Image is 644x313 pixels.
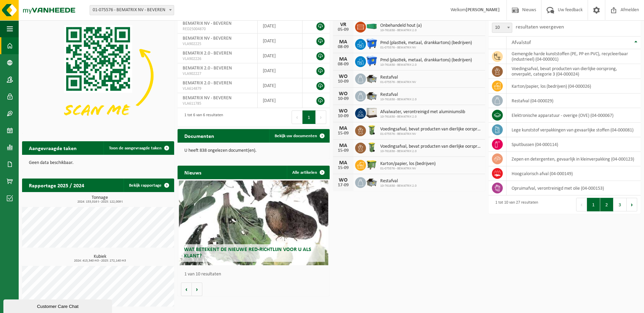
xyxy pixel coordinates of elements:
p: Geen data beschikbaar. [29,161,167,165]
span: Karton/papier, los (bedrijven) [380,161,436,167]
td: [DATE] [258,78,302,93]
img: PB-IC-1000-HPE-00-02 [366,107,378,119]
h3: Kubiek [25,254,174,263]
span: Afvalwater, verontreinigd met aluminiumslib [380,109,465,115]
div: MA [336,160,350,166]
span: VLA902227 [183,71,252,77]
span: RED25004870 [183,26,252,32]
h2: Documenten [178,129,221,142]
div: WO [336,74,350,79]
div: 1 tot 6 van 6 resultaten [181,110,223,125]
h2: Nieuws [178,166,208,179]
td: [DATE] [258,19,302,34]
span: Pmd (plastiek, metaal, drankkartons) (bedrijven) [380,40,472,46]
img: WB-1100-HPE-BE-01 [366,55,378,67]
span: Afvalstof [512,40,531,45]
span: 10-761638 - BEMATRIX 2.0 [380,28,422,33]
img: WB-5000-GAL-GY-01 [366,176,378,188]
a: Toon de aangevraagde taken [104,141,173,155]
div: MA [336,57,350,62]
span: BEMATRIX NV - BEVEREN [183,21,232,26]
span: VLA611785 [183,101,252,106]
span: 01-075576 - BEMATRIX NV - BEVEREN [90,5,174,15]
img: HK-XC-40-GN-00 [366,23,378,29]
button: 2 [600,198,613,211]
span: BEMATRIX 2.0 - BEVEREN [183,81,232,86]
span: 01-075576 - BEMATRIX NV - BEVEREN [90,5,174,15]
div: WO [336,178,350,183]
span: Voedingsafval, bevat producten van dierlijke oorsprong, onverpakt, categorie 3 [380,127,482,132]
span: Onbehandeld hout (a) [380,23,422,28]
td: restafval (04-000029) [507,93,641,108]
div: 08-09 [336,62,350,67]
td: [DATE] [258,34,302,48]
a: Bekijk uw documenten [269,129,329,143]
img: WB-5000-GAL-GY-01 [366,90,378,101]
button: 1 [302,110,316,124]
h2: Aangevraagde taken [22,141,84,154]
td: [DATE] [258,48,302,63]
td: [DATE] [258,63,302,78]
h2: Rapportage 2025 / 2024 [22,179,91,192]
label: resultaten weergeven [516,24,564,30]
td: lege kunststof verpakkingen van gevaarlijke stoffen (04-000081) [507,123,641,137]
div: 10-09 [336,114,350,119]
td: gemengde harde kunststoffen (PE, PP en PVC), recycleerbaar (industrieel) (04-000001) [507,49,641,64]
div: 15-09 [336,166,350,170]
img: WB-1100-HPE-GN-50 [366,159,378,170]
p: 1 van 10 resultaten [184,272,326,277]
div: WO [336,108,350,114]
td: voedingsafval, bevat producten van dierlijke oorsprong, onverpakt, categorie 3 (04-000024) [507,64,641,79]
div: 15-09 [336,131,350,136]
strong: [PERSON_NAME] [466,7,500,13]
span: VLA614879 [183,86,252,91]
span: VLA902226 [183,56,252,62]
div: VR [336,22,350,27]
td: spuitbussen (04-000114) [507,137,641,152]
span: 2024: 413,340 m3 - 2025: 272,140 m3 [25,259,174,263]
span: Restafval [380,92,417,98]
span: BEMATRIX 2.0 - BEVEREN [183,51,232,56]
span: 10-761638 - BEMATRIX 2.0 [380,63,472,67]
span: 2024: 153,016 t - 2025: 122,009 t [25,200,174,204]
td: opruimafval, verontreinigd met olie (04-000153) [507,181,641,195]
span: Restafval [380,179,417,184]
h3: Tonnage [25,195,174,204]
span: BEMATRIX 2.0 - BEVEREN [183,66,232,71]
span: 01-075576 - BEMATRIX NV [380,132,482,136]
button: Vorige [181,283,192,296]
button: 1 [587,198,600,211]
button: Next [627,198,637,211]
div: 08-09 [336,45,350,49]
span: 10 [492,23,512,33]
div: MA [336,39,350,45]
img: WB-1100-HPE-BE-01 [366,38,378,49]
div: MA [336,143,350,148]
span: Voedingsafval, bevat producten van dierlijke oorsprong, onverpakt, categorie 3 [380,144,482,149]
iframe: chat widget [3,298,113,313]
td: [DATE] [258,93,302,108]
div: WO [336,91,350,97]
img: WB-5000-GAL-GY-01 [366,72,378,84]
a: Alle artikelen [287,166,329,179]
div: MA [336,126,350,131]
span: 10-761638 - BEMATRIX 2.0 [380,98,417,102]
span: VLA902225 [183,41,252,47]
button: Next [316,110,326,124]
span: Bekijk uw documenten [275,134,317,138]
td: elektronische apparatuur - overige (OVE) (04-000067) [507,108,641,123]
div: 10-09 [336,79,350,84]
img: Download de VHEPlus App [22,19,174,132]
span: Toon de aangevraagde taken [109,146,162,150]
span: 01-075576 - BEMATRIX NV [380,167,436,171]
span: 01-075576 - BEMATRIX NV [380,80,416,84]
span: 10-761638 - BEMATRIX 2.0 [380,184,417,188]
button: Previous [576,198,587,211]
button: Volgende [192,283,202,296]
div: 05-09 [336,27,350,32]
td: karton/papier, los (bedrijven) (04-000026) [507,79,641,93]
span: 10-761638 - BEMATRIX 2.0 [380,149,482,153]
span: Restafval [380,75,416,80]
